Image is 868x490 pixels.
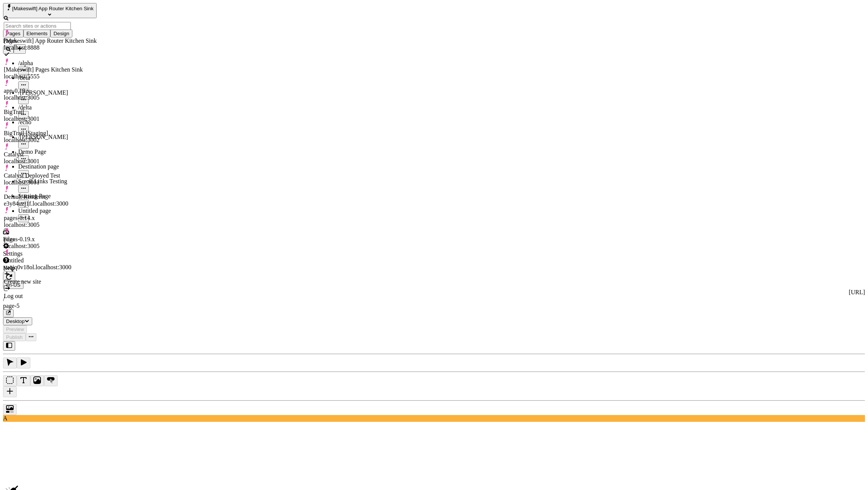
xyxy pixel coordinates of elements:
div: Create new site [4,278,97,285]
div: Files [3,236,108,243]
div: e3y84uzj1f.localhost:3000 [4,200,97,207]
span: Publish [6,334,23,340]
div: Catalyst [4,151,97,158]
div: localhost:8888 [4,44,97,51]
div: localhost:3001 [4,158,97,165]
div: app-0.19.x [4,87,97,94]
div: Help [3,265,108,272]
div: Default Renderer [4,194,97,200]
button: Select site [3,3,97,18]
div: [Makeswift] App Router Kitchen Sink [4,37,97,44]
input: Search sites or actions [4,22,71,30]
span: Desktop [6,318,25,324]
button: Pages [3,30,23,37]
div: [Makeswift] Pages Kitchen Sink [4,66,97,73]
div: / [3,296,865,303]
div: Untitled [4,257,97,264]
div: Suggestions [4,30,97,300]
div: A [3,415,865,422]
button: Preview [3,325,27,333]
div: localhost:5555 [4,73,97,80]
span: Preview [6,326,24,332]
div: localhost:3001 [4,179,97,186]
div: BigTrail [4,109,97,115]
p: Cookie Test Route [3,6,111,13]
button: Box [3,375,17,386]
div: BigTrail [Staging] [4,130,97,137]
div: [URL] [3,289,865,296]
button: Image [30,375,44,386]
span: [Makeswift] App Router Kitchen Sink [12,6,94,11]
button: Desktop [3,317,32,325]
div: localhost:3002 [4,137,97,144]
button: Button [44,375,58,386]
div: Log out [4,293,97,300]
div: Settings [3,250,108,257]
div: localhost:3005 [4,222,97,228]
button: Publish [3,333,26,341]
div: yaqjq0v18ol.localhost:3000 [4,264,97,271]
button: Text [17,375,30,386]
div: pages-0.14.x [4,215,97,222]
div: localhost:3005 [4,94,97,101]
button: Open locale picker [3,281,23,289]
div: page-5 [3,303,865,309]
div: pages-0.19.x [4,236,97,243]
div: Pages [3,37,108,44]
div: Catalyst Deployed Test [4,172,97,179]
div: localhost:3005 [4,243,97,250]
div: localhost:3001 [4,115,97,122]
